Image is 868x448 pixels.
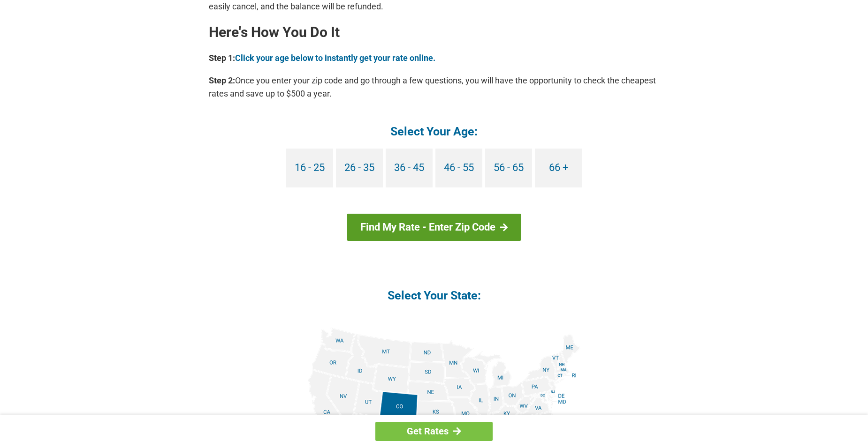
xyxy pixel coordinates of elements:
b: Step 1: [209,53,235,63]
a: 16 - 25 [286,149,333,187]
h4: Select Your State: [209,288,659,303]
p: Once you enter your zip code and go through a few questions, you will have the opportunity to che... [209,74,659,100]
a: 56 - 65 [485,149,532,187]
a: Find My Rate - Enter Zip Code [347,214,521,241]
h4: Select Your Age: [209,124,659,139]
a: Click your age below to instantly get your rate online. [235,53,435,63]
a: 66 + [535,149,582,187]
a: 46 - 55 [435,149,482,187]
h2: Here's How You Do It [209,25,659,40]
a: 36 - 45 [386,149,433,187]
b: Step 2: [209,75,235,85]
a: Get Rates [375,422,493,441]
a: 26 - 35 [336,149,383,187]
